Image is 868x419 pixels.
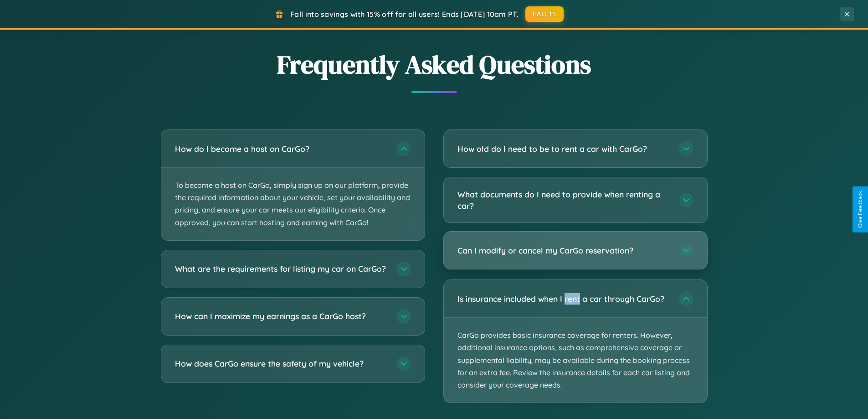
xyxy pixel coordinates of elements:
[457,293,670,305] h3: Is insurance included when I rent a car through CarGo?
[175,143,387,155] h3: How do I become a host on CarGo?
[457,189,670,211] h3: What documents do I need to provide when renting a car?
[161,168,425,240] p: To become a host on CarGo, simply sign up on our platform, provide the required information about...
[444,318,707,403] p: CarGo provides basic insurance coverage for renters. However, additional insurance options, such ...
[175,263,387,274] h3: What are the requirements for listing my car on CarGo?
[457,245,670,256] h3: Can I modify or cancel my CarGo reservation?
[857,191,863,228] div: Give Feedback
[175,310,387,322] h3: How can I maximize my earnings as a CarGo host?
[161,47,708,82] h2: Frequently Asked Questions
[290,10,519,19] span: Fall into savings with 15% off for all users! Ends [DATE] 10am PT.
[525,6,564,22] button: FALL15
[175,358,387,369] h3: How does CarGo ensure the safety of my vehicle?
[457,143,670,155] h3: How old do I need to be to rent a car with CarGo?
